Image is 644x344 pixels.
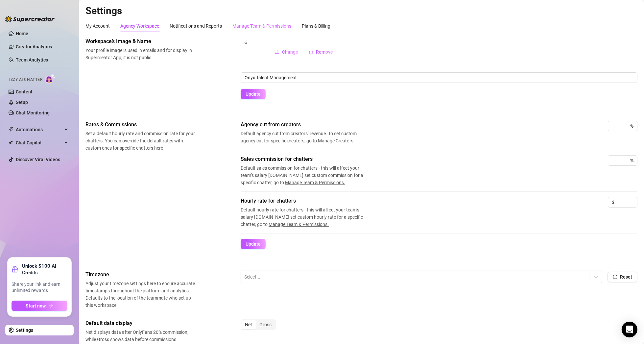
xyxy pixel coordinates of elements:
[256,320,275,329] div: Gross
[16,57,48,62] a: Team Analytics
[16,100,28,105] a: Setup
[45,74,55,84] img: AI Chatter
[309,50,313,54] span: delete
[241,197,372,205] span: Hourly rate for chatters
[16,137,62,148] span: Chat Copilot
[85,271,196,279] span: Timezone
[318,138,355,143] span: Manage Creators.
[241,319,276,330] div: segmented control
[232,22,291,30] div: Manage Team & Permissions
[620,274,632,280] span: Reset
[120,22,159,30] div: Agency Workspace
[608,272,637,282] button: Reset
[285,180,345,185] span: Manage Team & Permissions.
[241,121,372,129] span: Agency cut from creators
[241,164,372,186] span: Default sales commission for chatters - this will affect your team’s salary [DOMAIN_NAME] set cus...
[275,50,279,54] span: upload
[154,145,163,151] span: here
[246,91,261,97] span: Update
[85,37,196,45] span: Workspace’s Image & Name
[241,89,266,99] button: Update
[241,155,372,163] span: Sales commission for chatters
[622,322,637,337] div: Open Intercom Messenger
[9,140,13,145] img: Chat Copilot
[85,280,196,309] span: Adjust your timezone settings here to ensure accurate timestamps throughout the platform and anal...
[241,72,637,83] input: Enter name
[241,320,256,329] div: Net
[85,22,110,30] div: My Account
[270,47,303,57] button: Change
[16,41,68,52] a: Creator Analytics
[302,22,330,30] div: Plans & Billing
[9,127,14,132] span: thunderbolt
[12,301,67,311] button: Start nowarrow-right
[9,77,42,83] span: Izzy AI Chatter
[85,5,637,17] h2: Settings
[269,222,329,227] span: Manage Team & Permissions.
[22,263,67,276] strong: Unlock $100 AI Credits
[85,329,196,343] span: Net displays data after OnlyFans 20% commission, while Gross shows data before commissions
[12,281,67,294] span: Share your link and earn unlimited rewards
[16,89,33,94] a: Content
[241,239,266,249] button: Update
[16,31,28,36] a: Home
[241,206,372,228] span: Default hourly rate for chatters - this will affect your team’s salary [DOMAIN_NAME] set custom h...
[85,121,196,129] span: Rates & Commissions
[316,49,333,55] span: Remove
[241,130,372,144] span: Default agency cut from creators’ revenue. To set custom agency cut for specific creators, go to
[26,303,46,308] span: Start now
[49,304,53,308] span: arrow-right
[16,124,62,135] span: Automations
[85,319,196,327] span: Default data display
[16,328,33,333] a: Settings
[16,110,50,115] a: Chat Monitoring
[246,241,261,247] span: Update
[12,266,18,273] span: gift
[5,16,55,22] img: logo-BBDzfeDw.svg
[613,275,617,279] span: reload
[241,38,269,66] img: workspaceLogos%2FZGcNV9cll5Ux3O26WRsj6rNtnIq2.png
[85,47,196,61] span: Your profile image is used in emails and for display in Supercreator App, it is not public.
[303,47,338,57] button: Remove
[85,130,196,152] span: Set a default hourly rate and commission rate for your chatters. You can override the default rat...
[282,49,298,55] span: Change
[170,22,222,30] div: Notifications and Reports
[16,157,60,162] a: Discover Viral Videos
